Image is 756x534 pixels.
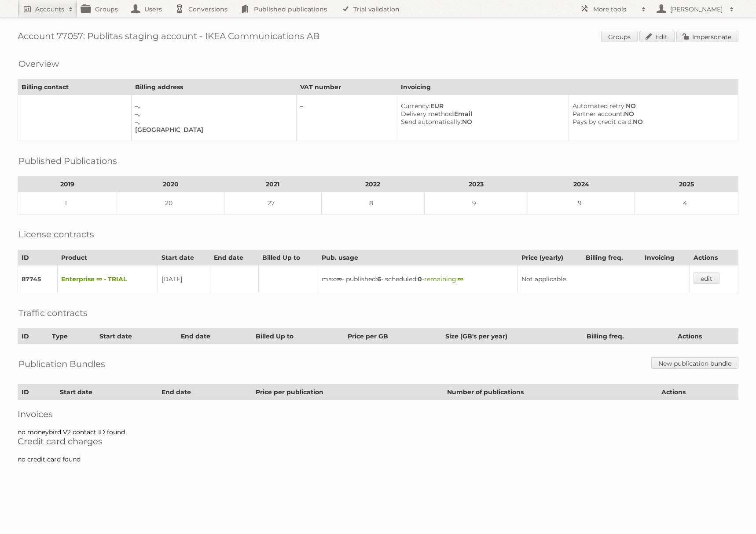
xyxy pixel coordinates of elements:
a: Edit [639,31,675,42]
span: Partner account: [573,110,624,118]
span: remaining: [424,275,463,283]
th: 2022 [321,177,425,192]
th: Pub. usage [318,250,517,265]
span: Delivery method: [401,110,454,118]
a: edit [694,272,719,284]
strong: ∞ [458,275,463,283]
th: 2024 [528,177,635,192]
div: –, [135,110,289,118]
td: 4 [635,192,738,214]
a: Groups [601,31,638,42]
td: 9 [528,192,635,214]
td: Not applicable. [517,265,690,293]
th: Start date [158,250,210,265]
th: Start date [56,385,158,400]
div: –, [135,118,289,126]
th: 2025 [635,177,738,192]
th: Invoicing [397,80,738,95]
th: Billed Up to [252,329,344,344]
a: Impersonate [676,31,738,42]
td: 1 [18,192,117,214]
th: ID [18,385,56,400]
h2: License contracts [18,228,94,241]
div: NO [573,118,731,126]
th: Price per GB [344,329,441,344]
th: VAT number [297,80,397,95]
h2: Credit card charges [18,436,738,447]
span: Automated retry: [573,102,626,110]
td: 20 [117,192,224,214]
th: Product [58,250,158,265]
td: – [297,95,397,141]
strong: 6 [377,275,381,283]
th: Billing freq. [582,250,641,265]
th: Billed Up to [258,250,318,265]
th: Actions [690,250,738,265]
td: 9 [425,192,528,214]
th: ID [18,329,48,344]
th: Price per publication [252,385,444,400]
th: Price (yearly) [517,250,582,265]
th: Billing address [132,80,297,95]
div: Email [401,110,561,118]
h2: [PERSON_NAME] [668,5,725,14]
div: –, [135,102,289,110]
th: End date [158,385,252,400]
td: 87745 [18,265,58,293]
th: Start date [95,329,177,344]
div: NO [573,110,731,118]
h2: More tools [593,5,637,14]
div: NO [401,118,561,126]
th: Actions [674,329,738,344]
h2: Invoices [18,409,738,419]
td: 8 [321,192,425,214]
td: 27 [224,192,322,214]
th: 2020 [117,177,224,192]
span: Send automatically: [401,118,462,126]
th: Number of publications [444,385,657,400]
th: Size (GB's per year) [441,329,583,344]
strong: ∞ [336,275,342,283]
h2: Traffic contracts [18,306,88,320]
th: Actions [657,385,738,400]
h2: Publication Bundles [18,357,105,371]
div: [GEOGRAPHIC_DATA] [135,126,289,134]
strong: 0 [418,275,422,283]
a: New publication bundle [651,357,738,369]
td: max: - published: - scheduled: - [318,265,517,293]
td: [DATE] [158,265,210,293]
td: Enterprise ∞ - TRIAL [58,265,158,293]
div: NO [573,102,731,110]
th: End date [210,250,259,265]
th: Invoicing [641,250,690,265]
th: 2019 [18,177,117,192]
th: 2021 [224,177,322,192]
th: Billing contact [18,80,132,95]
th: Billing freq. [583,329,674,344]
h2: Published Publications [18,154,117,167]
th: Type [48,329,96,344]
th: 2023 [425,177,528,192]
span: Currency: [401,102,430,110]
h2: Overview [18,57,59,70]
span: Pays by credit card: [573,118,633,126]
div: EUR [401,102,561,110]
h1: Account 77057: Publitas staging account - IKEA Communications AB [18,31,738,44]
th: End date [177,329,252,344]
th: ID [18,250,58,265]
h2: Accounts [35,5,64,14]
